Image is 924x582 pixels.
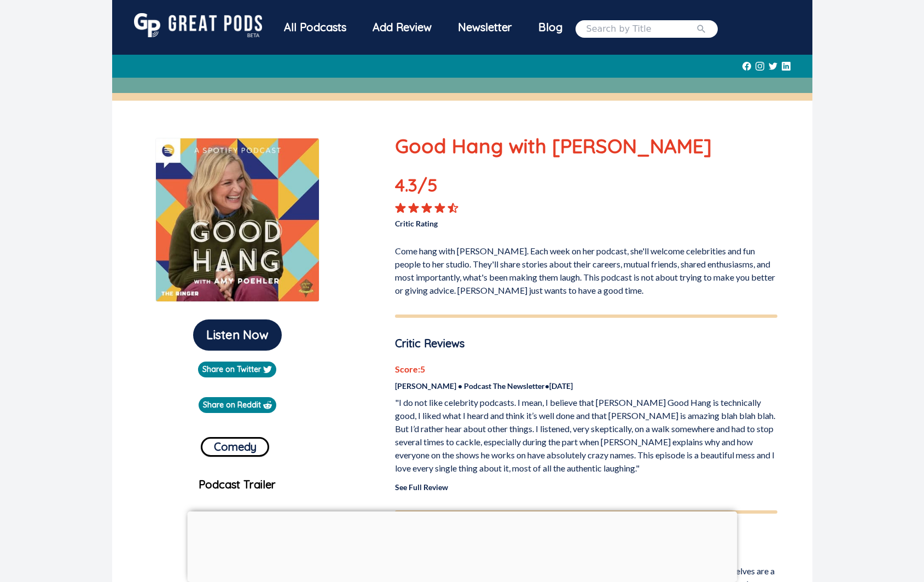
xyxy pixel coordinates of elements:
p: Critic Rating [395,213,586,229]
button: Comedy [201,437,269,457]
div: All Podcasts [271,13,359,42]
p: Podcast Trailer [121,476,355,493]
p: [PERSON_NAME] • Podcast The Newsletter • [DATE] [395,380,777,392]
button: Listen Now [193,319,282,351]
p: Score: 5 [395,363,777,376]
p: Come hang with [PERSON_NAME]. Each week on her podcast, she'll welcome celebrities and fun people... [395,240,777,297]
a: See Full Review [395,482,448,492]
div: Newsletter [445,13,525,42]
a: Blog [525,13,576,42]
p: Good Hang with [PERSON_NAME] [395,131,777,161]
iframe: Advertisement [187,511,737,579]
p: "I do not like celebrity podcasts. I mean, I believe that [PERSON_NAME] Good Hang is technically ... [395,396,777,475]
a: Newsletter [445,13,525,44]
img: Good Hang with Amy Poehler [155,138,319,302]
input: Search by Title [586,22,696,36]
a: All Podcasts [271,13,359,44]
p: Critic Reviews [395,335,777,352]
a: Add Review [359,13,445,42]
p: 4.3 /5 [395,172,472,202]
a: Comedy [201,433,269,457]
img: GreatPods [134,13,262,37]
a: Share on Twitter [198,362,276,377]
a: Share on Reddit [199,397,276,413]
